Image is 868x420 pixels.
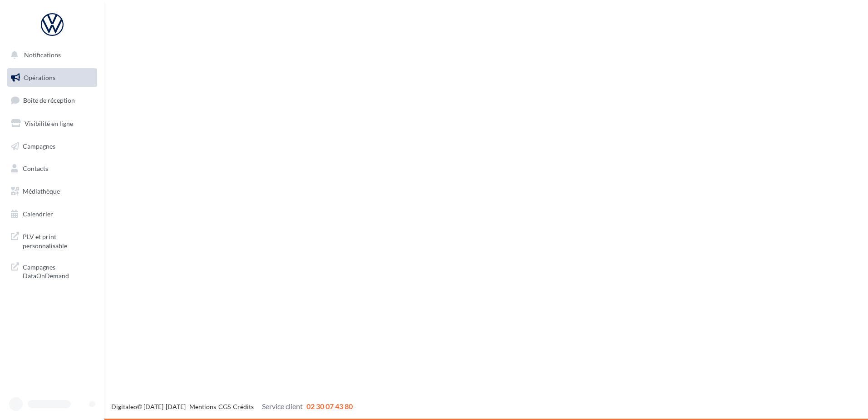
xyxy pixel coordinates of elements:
span: Médiathèque [23,187,60,195]
a: Crédits [233,403,254,410]
a: Calendrier [5,205,99,224]
span: © [DATE]-[DATE] - - - [111,403,353,410]
button: Notifications [5,45,95,65]
span: Visibilité en ligne [25,120,73,127]
a: CGS [218,403,231,410]
a: Médiathèque [5,182,99,201]
a: Digitaleo [111,403,137,410]
a: Campagnes DataOnDemand [5,257,99,284]
a: PLV et print personnalisable [5,227,99,254]
a: Contacts [5,159,99,178]
span: Service client [262,402,303,410]
span: Calendrier [23,210,53,218]
a: Opérations [5,68,99,87]
span: Campagnes [23,142,55,150]
span: Boîte de réception [23,96,75,104]
span: PLV et print personnalisable [23,230,94,250]
span: Notifications [24,51,61,59]
a: Campagnes [5,137,99,156]
a: Boîte de réception [5,90,99,110]
a: Visibilité en ligne [5,114,99,133]
a: Mentions [189,403,216,410]
span: Contacts [23,165,48,172]
span: 02 30 07 43 80 [306,402,353,410]
span: Campagnes DataOnDemand [23,261,94,280]
span: Opérations [24,74,55,81]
